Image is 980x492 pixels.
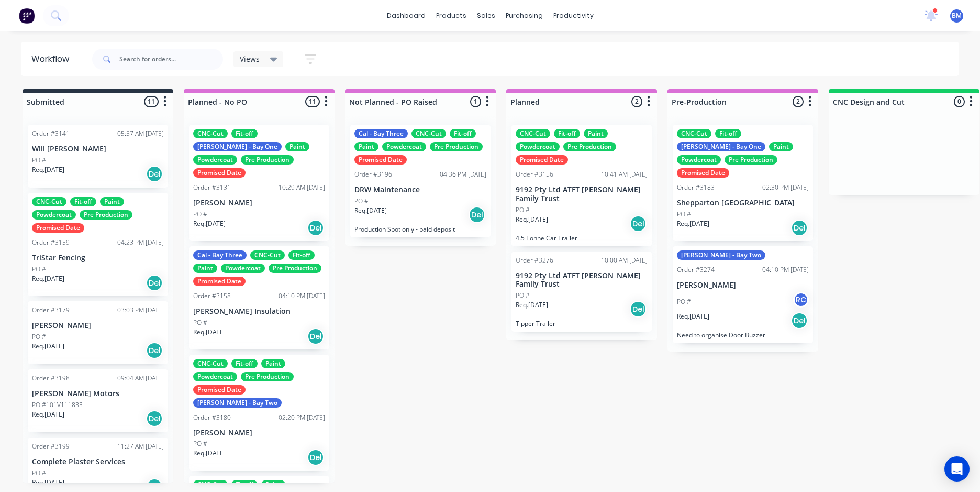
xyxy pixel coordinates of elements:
[193,129,228,138] div: CNC-Cut
[193,385,246,395] div: Promised Date
[193,291,231,301] div: Order #3158
[431,8,472,24] div: products
[231,359,258,368] div: Fit-off
[430,142,483,151] div: Pre Production
[944,456,970,482] div: Open Intercom Messenger
[516,300,548,310] p: Req. [DATE]
[193,168,246,178] div: Promised Date
[146,166,163,182] div: Del
[677,168,729,178] div: Promised Date
[450,129,476,138] div: Fit-off
[32,442,70,451] div: Order #3199
[354,142,378,151] div: Paint
[673,246,813,343] div: [PERSON_NAME] - Bay TwoOrder #327404:10 PM [DATE][PERSON_NAME]PO #RCReq.[DATE]DelNeed to organise...
[516,185,648,203] p: 9192 Pty Ltd ATFT [PERSON_NAME] Family Trust
[32,321,164,330] p: [PERSON_NAME]
[584,129,608,138] div: Paint
[563,142,616,151] div: Pre Production
[250,250,285,260] div: CNC-Cut
[516,256,553,265] div: Order #3276
[516,291,530,300] p: PO #
[240,53,260,64] span: Views
[677,265,715,275] div: Order #3274
[193,327,226,337] p: Req. [DATE]
[307,449,324,466] div: Del
[307,220,324,236] div: Del
[32,332,46,342] p: PO #
[31,53,74,65] div: Workflow
[28,369,168,432] div: Order #319809:04 AM [DATE][PERSON_NAME] MotorsPO #101V111833Req.[DATE]Del
[119,49,223,70] input: Search for orders...
[193,199,325,207] p: [PERSON_NAME]
[32,342,64,351] p: Req. [DATE]
[193,449,226,458] p: Req. [DATE]
[32,254,164,263] p: TriStar Fencing
[32,223,84,233] div: Promised Date
[28,301,168,364] div: Order #317903:03 PM [DATE][PERSON_NAME]PO #Req.[DATE]Del
[677,183,715,192] div: Order #3183
[354,196,369,206] p: PO #
[193,277,246,286] div: Promised Date
[100,197,124,206] div: Paint
[193,372,237,381] div: Powdercoat
[32,410,64,419] p: Req. [DATE]
[231,480,258,489] div: Fit-off
[762,265,809,275] div: 04:10 PM [DATE]
[189,246,329,349] div: Cal - Bay ThreeCNC-CutFit-offPaintPowdercoatPre ProductionPromised DateOrder #315804:10 PM [DATE]...
[32,468,46,478] p: PO #
[516,142,560,151] div: Powdercoat
[516,271,648,289] p: 9192 Pty Ltd ATFT [PERSON_NAME] Family Trust
[511,252,652,332] div: Order #327610:00 AM [DATE]9192 Pty Ltd ATFT [PERSON_NAME] Family TrustPO #Req.[DATE]DelTipper Tra...
[516,155,568,165] div: Promised Date
[193,142,282,151] div: [PERSON_NAME] - Bay One
[32,305,70,315] div: Order #3179
[677,142,765,151] div: [PERSON_NAME] - Bay One
[630,215,647,232] div: Del
[516,205,530,215] p: PO #
[601,170,648,179] div: 10:41 AM [DATE]
[193,413,231,422] div: Order #3180
[117,129,164,138] div: 05:57 AM [DATE]
[19,8,35,24] img: Factory
[725,155,777,165] div: Pre Production
[32,210,76,220] div: Powdercoat
[241,155,294,165] div: Pre Production
[382,8,431,24] a: dashboard
[354,170,392,179] div: Order #3196
[440,170,486,179] div: 04:36 PM [DATE]
[472,8,500,24] div: sales
[791,220,808,236] div: Del
[350,125,491,237] div: Cal - Bay ThreeCNC-CutFit-offPaintPowdercoatPre ProductionPromised DateOrder #319604:36 PM [DATE]...
[32,156,46,165] p: PO #
[193,155,237,165] div: Powdercoat
[554,129,580,138] div: Fit-off
[354,225,486,233] p: Production Spot only - paid deposit
[32,197,66,206] div: CNC-Cut
[32,478,64,487] p: Req. [DATE]
[791,312,808,329] div: Del
[193,429,325,438] p: [PERSON_NAME]
[193,480,228,489] div: CNC-Cut
[193,318,207,327] p: PO #
[677,312,709,321] p: Req. [DATE]
[193,359,228,368] div: CNC-Cut
[354,206,387,215] p: Req. [DATE]
[117,305,164,315] div: 03:03 PM [DATE]
[117,374,164,383] div: 09:04 AM [DATE]
[189,355,329,471] div: CNC-CutFit-offPaintPowdercoatPre ProductionPromised Date[PERSON_NAME] - Bay TwoOrder #318002:20 P...
[32,129,70,138] div: Order #3141
[769,142,793,151] div: Paint
[677,281,809,290] p: [PERSON_NAME]
[32,145,164,154] p: Will [PERSON_NAME]
[189,125,329,241] div: CNC-CutFit-off[PERSON_NAME] - Bay OnePaintPowdercoatPre ProductionPromised DateOrder #313110:29 A...
[411,129,446,138] div: CNC-Cut
[469,206,485,223] div: Del
[677,129,711,138] div: CNC-Cut
[221,264,265,273] div: Powdercoat
[193,210,207,219] p: PO #
[677,219,709,228] p: Req. [DATE]
[516,170,553,179] div: Order #3156
[70,197,96,206] div: Fit-off
[677,199,809,207] p: Shepparton [GEOGRAPHIC_DATA]
[516,320,648,327] p: Tipper Trailer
